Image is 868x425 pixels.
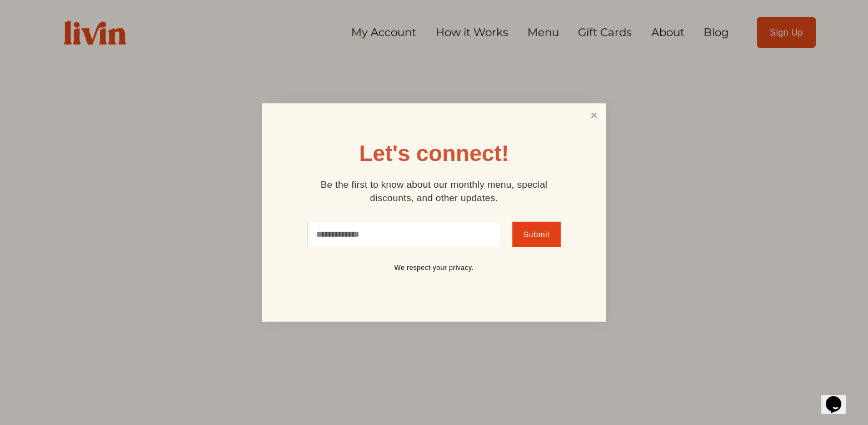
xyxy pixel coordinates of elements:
[359,142,509,164] h1: Let's connect!
[523,230,550,239] span: Submit
[301,264,567,273] p: We respect your privacy.
[821,381,857,414] iframe: chat widget
[301,178,567,205] p: Be the first to know about our monthly menu, special discounts, and other updates.
[583,105,605,126] a: Close
[512,222,561,247] button: Submit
